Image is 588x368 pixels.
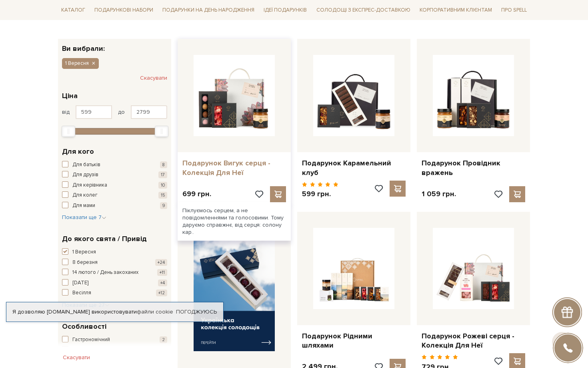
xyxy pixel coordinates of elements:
button: 1 Вересня [62,58,99,68]
button: Для друзів 17 [62,171,167,179]
a: Подарунок Рідними шляхами [302,332,406,350]
a: Подарунок Рожеві серця - Колекція Для Неї [422,332,525,350]
span: Ціна [62,90,78,101]
button: Для батьків 8 [62,161,167,169]
input: Ціна [76,105,112,119]
button: Гастрономічний 2 [62,336,167,344]
p: 599 грн. [302,189,338,199]
span: +24 [155,259,167,266]
button: Скасувати [140,72,167,84]
button: 1 Вересня [62,248,167,256]
span: 8 березня [72,259,98,267]
span: 9 [160,202,167,209]
span: 3 [160,346,167,353]
button: [DATE] +4 [62,279,167,287]
a: Солодощі з експрес-доставкою [313,3,414,17]
a: Погоджуюсь [176,308,217,316]
span: від [62,109,70,116]
span: 1 Вересня [65,60,89,67]
div: Я дозволяю [DOMAIN_NAME] використовувати [6,308,223,316]
span: Подарункові набори [91,4,156,16]
span: 2 [160,336,167,343]
button: Весілля +12 [62,289,167,297]
span: Ідеї подарунків [260,4,310,16]
a: Подарунок Карамельний клуб [302,159,406,177]
button: Показати ще 7 [62,213,106,221]
div: Ви вибрали: [58,39,171,52]
span: Для колег [72,191,98,199]
p: 699 грн. [182,189,211,199]
span: +11 [157,269,167,276]
span: Для мами [72,202,95,210]
img: banner [194,239,275,351]
span: Особливості [62,321,106,332]
div: Max [155,126,168,137]
span: +12 [156,290,167,296]
span: Гастрономічний [72,336,110,344]
span: До якого свята / Привід [62,233,147,244]
span: Для керівника [72,181,107,189]
span: Показати ще 7 [62,214,106,221]
span: Для батьків [72,161,100,169]
button: Для керівника 10 [62,181,167,189]
span: Подарунки на День народження [159,4,258,16]
a: Подарунок Провідник вражень [422,159,525,177]
span: 17 [158,171,167,178]
span: Показати ще 27 [62,302,110,308]
span: Каталог [58,4,88,16]
span: 15 [158,192,167,199]
p: 1 059 грн. [422,189,456,199]
a: Подарунок Вигук серця - Колекція Для Неї [182,159,286,177]
button: Для мами 9 [62,202,167,210]
span: 10 [158,182,167,189]
span: 1 Вересня [72,248,96,256]
span: Для друзів [72,171,98,179]
div: Піклуємось серцем, а не повідомленнями та голосовими. Тому даруємо справжнє, від серця: солону кар.. [178,202,291,241]
span: З вином / алкоголем [72,346,122,354]
input: Ціна [131,105,167,119]
span: 14 лютого / День закоханих [72,269,138,277]
span: +4 [158,280,167,286]
span: Для кого [62,146,94,157]
span: до [118,109,125,116]
button: З вином / алкоголем 3 [62,346,167,354]
button: Скасувати [58,351,95,364]
span: [DATE] [72,279,88,287]
a: файли cookie [137,308,173,315]
a: Корпоративним клієнтам [416,3,495,17]
div: Min [62,126,75,137]
button: Для колег 15 [62,191,167,199]
span: Про Spell [498,4,530,16]
button: 8 березня +24 [62,259,167,267]
span: Весілля [72,289,91,297]
span: 8 [160,161,167,168]
button: 14 лютого / День закоханих +11 [62,269,167,277]
button: Показати ще 27 [62,301,110,309]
